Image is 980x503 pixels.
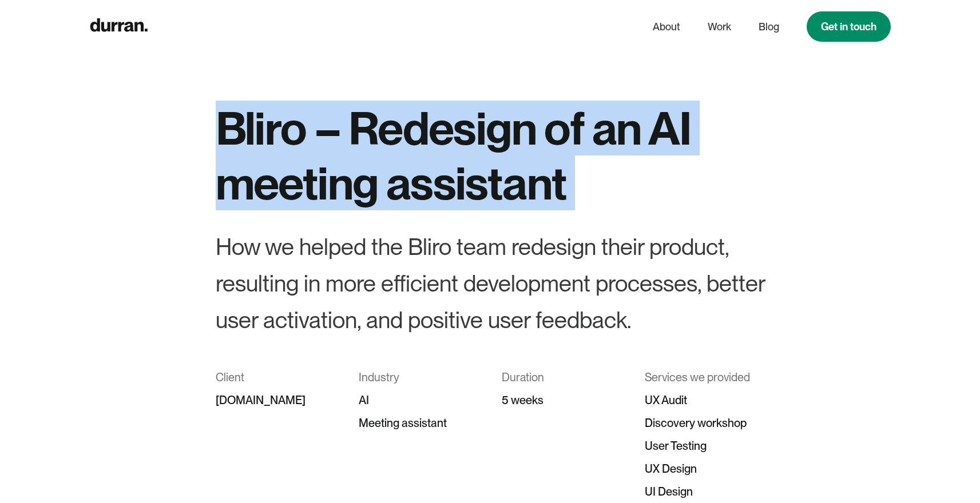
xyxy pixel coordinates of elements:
[502,389,622,412] div: 5 weeks
[645,366,765,389] div: Services we provided
[216,389,336,412] div: [DOMAIN_NAME]
[653,16,680,38] a: About
[216,366,336,389] div: Client
[359,366,479,389] div: Industry
[645,389,765,412] div: UX Audit
[359,412,479,434] div: Meeting assistant
[90,15,148,38] a: home
[502,366,622,389] div: Duration
[645,480,765,503] div: UI Design
[359,389,479,412] div: AI
[807,11,891,42] a: Get in touch
[216,229,765,338] div: How we helped the Bliro team redesign their product, resulting in more efficient development proc...
[216,101,765,210] h1: Bliro – Redesign of an AI meeting assistant
[708,16,731,38] a: Work
[645,457,765,480] div: UX Design
[645,434,765,457] div: User Testing
[645,412,765,434] div: Discovery workshop
[759,16,779,38] a: Blog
